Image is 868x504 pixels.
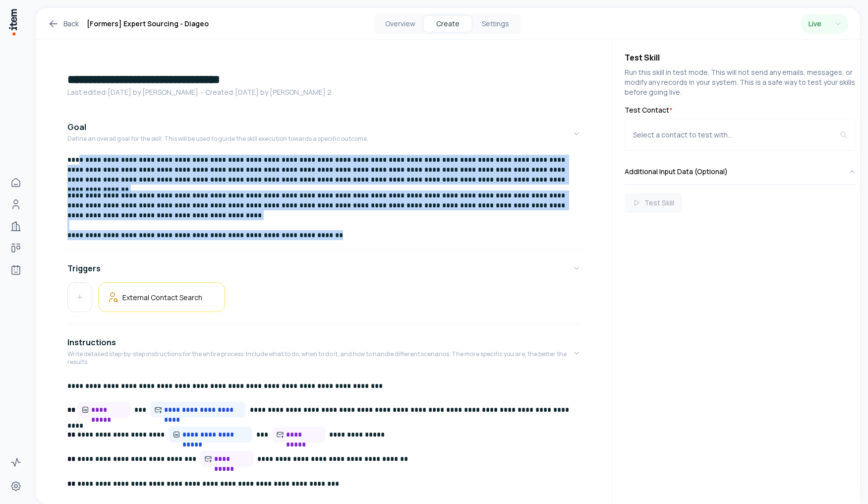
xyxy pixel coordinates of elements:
[48,18,79,30] a: Back
[6,452,26,472] a: Activity
[67,262,101,274] h4: Triggers
[6,194,26,214] a: People
[625,67,856,97] p: Run this skill in test mode. This will not send any emails, messages, or modify any records in yo...
[67,350,573,366] p: Write detailed step-by-step instructions for the entire process. Include what to do, when to do i...
[471,16,519,32] button: Settings
[67,282,580,320] div: Triggers
[625,105,856,115] label: Test Contact
[424,16,471,32] button: Create
[6,260,26,280] a: Agents
[67,336,116,348] h4: Instructions
[67,121,86,133] h4: Goal
[6,238,26,258] a: Deals
[87,18,209,30] h1: [Formers] Expert Sourcing - Diageo
[625,52,856,63] h4: Test Skill
[67,135,368,143] p: Define an overall goal for the skill. This will be used to guide the skill execution towards a sp...
[67,87,580,97] p: Last edited: [DATE] by [PERSON_NAME] ・Created: [DATE] by [PERSON_NAME] 2
[122,293,202,302] h5: External Contact Search
[6,173,26,192] a: Home
[67,113,580,155] button: GoalDefine an overall goal for the skill. This will be used to guide the skill execution towards ...
[67,328,580,378] button: InstructionsWrite detailed step-by-step instructions for the entire process. Include what to do, ...
[625,159,856,185] button: Additional Input Data (Optional)
[8,8,18,36] img: Item Brain Logo
[67,254,580,282] button: Triggers
[633,130,840,140] div: Select a contact to test with...
[376,16,424,32] button: Overview
[67,155,580,246] div: GoalDefine an overall goal for the skill. This will be used to guide the skill execution towards ...
[6,476,26,496] a: Settings
[6,216,26,236] a: Companies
